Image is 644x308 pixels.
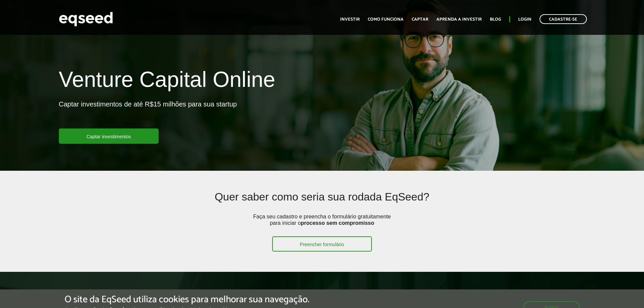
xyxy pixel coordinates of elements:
img: EqSeed [59,10,113,28]
a: Captar investimentos [59,128,159,144]
p: Faça seu cadastro e preencha o formulário gratuitamente para iniciar o [251,213,393,236]
strong: processo sem compromisso [301,220,374,226]
h2: Quer saber como seria sua rodada EqSeed? [112,191,531,213]
a: Captar [412,17,428,22]
a: Aprenda a investir [436,17,482,22]
a: Preencher formulário [272,236,372,252]
h1: Venture Capital Online [59,68,275,95]
a: Cadastre-se [540,14,587,24]
a: Login [518,17,531,22]
a: Como funciona [368,17,404,22]
p: Captar investimentos de até R$15 milhões para sua startup [59,100,237,128]
a: Blog [490,17,501,22]
a: Investir [340,17,360,22]
h5: O site da EqSeed utiliza cookies para melhorar sua navegação. [65,294,309,305]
